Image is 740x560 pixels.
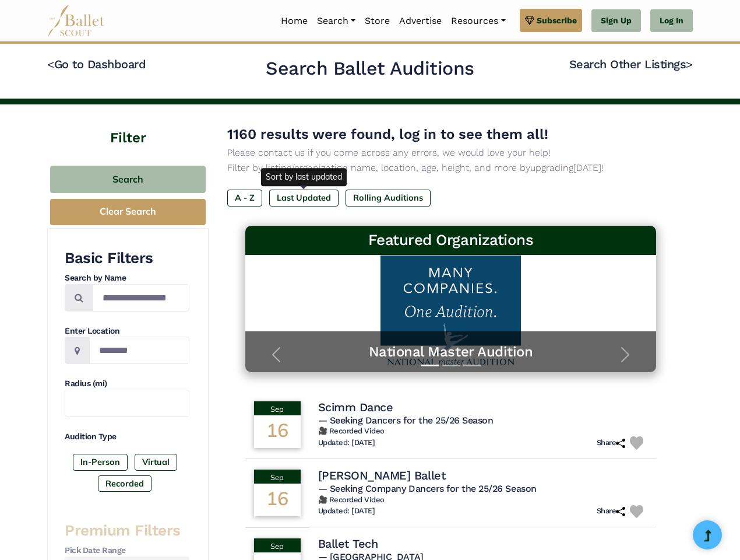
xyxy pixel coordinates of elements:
img: gem.svg [525,14,534,27]
p: Please contact us if you come across any errors, we would love your help! [227,145,674,160]
div: 16 [254,415,301,448]
button: Slide 1 [421,359,439,372]
h6: 🎥 Recorded Video [318,495,648,505]
a: Log In [650,9,693,33]
label: Virtual [135,454,177,470]
a: Home [276,9,312,33]
label: Recorded [98,475,151,492]
a: Store [360,9,394,33]
div: Sort by last updated [261,168,347,185]
h2: Search Ballet Auditions [266,57,474,81]
h4: Scimm Dance [318,400,393,415]
h3: Featured Organizations [255,230,647,250]
code: > [686,57,693,71]
a: <Go to Dashboard [47,57,146,71]
h6: 🎥 Recorded Video [318,426,648,436]
div: Sep [254,401,301,415]
h4: Pick Date Range [65,545,189,556]
a: Search Other Listings> [569,57,693,71]
a: upgrading [530,162,573,173]
span: — Seeking Company Dancers for the 25/26 Season [318,483,537,494]
a: Subscribe [520,9,582,32]
h4: Filter [47,104,209,148]
h4: [PERSON_NAME] Ballet [318,468,445,483]
a: Advertise [394,9,446,33]
h6: Share [597,438,626,448]
input: Location [89,337,189,364]
a: Search [312,9,360,33]
h6: Share [597,506,626,516]
label: Last Updated [269,190,339,206]
h6: Updated: [DATE] [318,438,375,448]
label: Rolling Auditions [346,190,431,206]
span: — Seeking Dancers for the 25/26 Season [318,415,494,426]
div: Sep [254,538,301,552]
button: Search [50,166,206,193]
a: Resources [446,9,510,33]
h4: Enter Location [65,325,189,337]
input: Search by names... [93,284,189,311]
div: 16 [254,484,301,516]
h4: Search by Name [65,272,189,284]
button: Slide 2 [442,359,460,372]
h3: Basic Filters [65,249,189,268]
code: < [47,57,54,71]
h4: Radius (mi) [65,378,189,390]
h6: Updated: [DATE] [318,506,375,516]
label: A - Z [227,190,262,206]
label: In-Person [73,454,128,470]
span: 1160 results were found, log in to see them all! [227,126,548,142]
button: Slide 3 [463,359,481,372]
p: Filter by listing/organization name, location, age, height, and more by [DATE]! [227,160,674,176]
div: Sep [254,470,301,484]
span: Subscribe [537,14,577,27]
h4: Ballet Tech [318,536,378,551]
h4: Audition Type [65,431,189,443]
h3: Premium Filters [65,521,189,541]
a: National Master Audition [257,343,645,361]
a: Sign Up [591,9,641,33]
button: Clear Search [50,199,206,225]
